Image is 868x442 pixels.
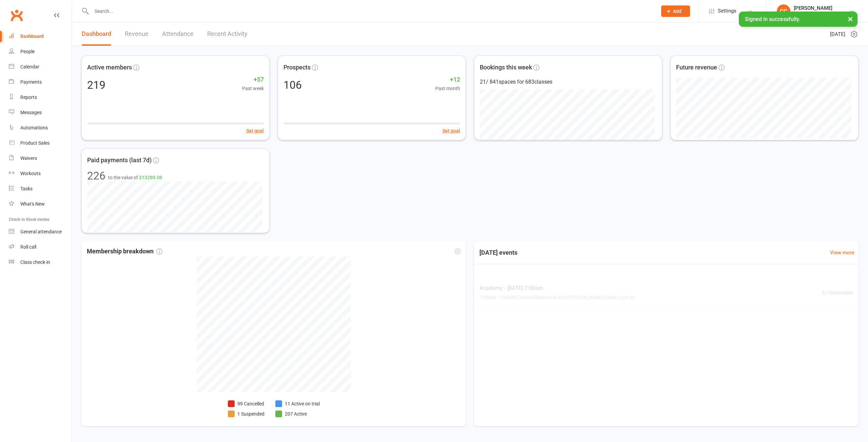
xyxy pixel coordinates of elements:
[20,94,37,100] div: Reports
[9,151,72,166] a: Waivers
[275,400,320,407] li: 11 Active on trial
[830,30,845,38] span: [DATE]
[20,229,62,234] div: General attendance
[108,174,162,181] span: to the value of
[9,44,72,59] a: People
[20,49,35,54] div: People
[435,75,460,85] span: +12
[9,105,72,120] a: Messages
[9,29,72,44] a: Dashboard
[480,63,532,72] span: Bookings this week
[20,259,50,265] div: Class check-in
[9,135,72,151] a: Product Sales
[822,289,853,296] span: 0 / 15 attendees
[275,410,320,418] li: 207 Active
[139,175,162,180] span: $13289.08
[479,284,635,293] span: Academy - [DATE] 7:00am
[20,155,37,161] div: Waivers
[87,247,162,256] span: Membership breakdown
[283,80,302,90] div: 106
[87,63,132,72] span: Active members
[20,140,50,146] div: Product Sales
[242,85,264,92] span: Past week
[242,75,264,85] span: +57
[9,120,72,135] a: Automations
[9,181,72,196] a: Tasks
[87,170,105,181] div: 226
[9,196,72,212] a: What's New
[20,64,39,69] div: Calendar
[718,3,736,19] span: Settings
[442,127,460,134] button: Set goal
[228,400,264,407] li: 99 Cancelled
[844,12,856,26] button: ×
[794,11,833,17] div: Coastal Basketball
[283,63,311,72] span: Prospects
[777,4,790,18] div: CC
[474,247,523,259] h3: [DATE] events
[20,244,36,250] div: Roll call
[745,16,800,22] span: Signed in successfully.
[9,255,72,270] a: Class kiosk mode
[661,5,690,17] button: Add
[794,5,833,11] div: [PERSON_NAME]
[9,59,72,75] a: Calendar
[246,127,264,134] button: Set goal
[480,78,656,86] div: 21 / 841 spaces for 683 classes
[20,110,42,115] div: Messages
[8,7,25,24] a: Clubworx
[87,80,105,90] div: 219
[125,22,149,46] a: Revenue
[90,6,652,16] input: Search...
[87,155,152,165] span: Paid payments (last 7d)
[20,79,42,85] div: Payments
[9,166,72,181] a: Workouts
[20,186,33,191] div: Tasks
[82,22,111,46] a: Dashboard
[9,224,72,239] a: General attendance kiosk mode
[20,34,44,39] div: Dashboard
[162,22,194,46] a: Attendance
[9,75,72,90] a: Payments
[673,8,682,14] span: Add
[20,125,48,130] div: Automations
[676,63,717,72] span: Future revenue
[207,22,248,46] a: Recent Activity
[830,249,854,257] a: View more
[228,410,264,418] li: 1 Suspended
[435,85,460,92] span: Past month
[9,90,72,105] a: Reports
[479,294,635,301] span: 7:00AM - 7:50AM | Coastal Basketball and [PERSON_NAME] | Main Court All
[20,201,45,207] div: What's New
[9,239,72,255] a: Roll call
[20,171,41,176] div: Workouts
